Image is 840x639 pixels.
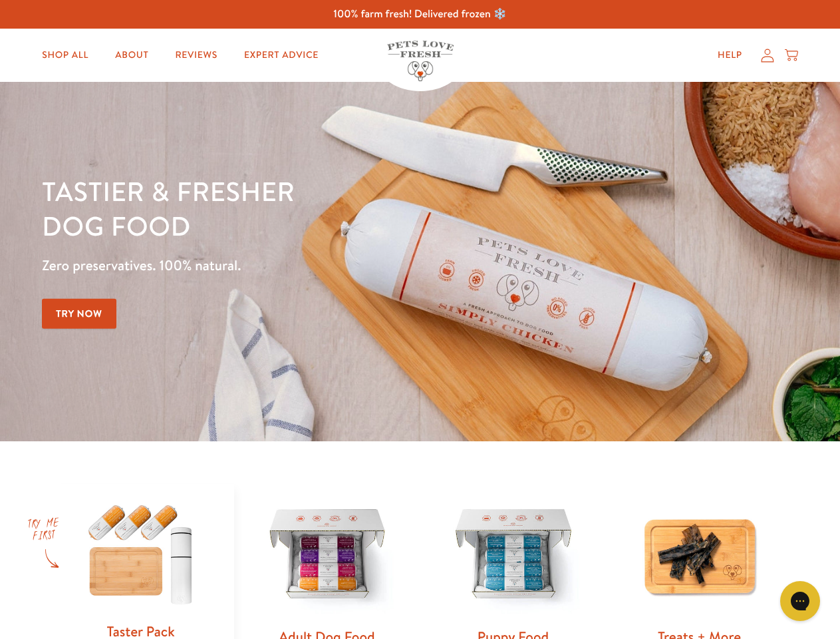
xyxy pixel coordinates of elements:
[773,576,827,626] iframe: Gorgias live chat messenger
[164,42,227,69] a: Reviews
[42,254,546,278] p: Zero preservatives. 100% natural.
[233,42,329,69] a: Expert Advice
[42,299,116,329] a: Try Now
[42,174,546,243] h1: Tastier & fresher dog food
[387,41,454,81] img: Pets Love Fresh
[31,42,99,69] a: Shop All
[104,42,159,69] a: About
[707,42,753,69] a: Help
